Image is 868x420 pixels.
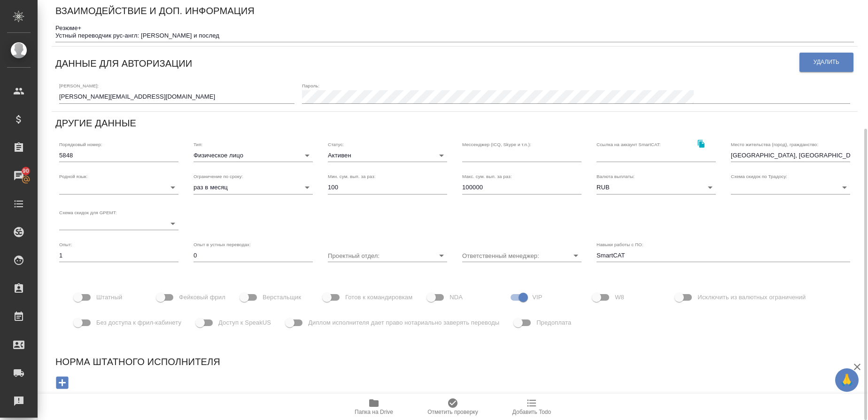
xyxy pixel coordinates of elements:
[328,142,344,147] label: Статус:
[194,242,251,247] label: Опыт в устных переводах:
[697,293,806,302] span: Исключить из валютных ограничений
[355,409,393,415] span: Папка на Drive
[179,293,225,302] span: Фейковый фрил
[263,293,301,302] span: Верстальщик
[532,293,542,302] span: VIP
[799,53,853,72] button: Удалить
[328,149,447,162] div: Активен
[55,24,854,39] textarea: Резюме+ Устный переводчик рус-англ: [PERSON_NAME] и послед
[597,142,661,147] label: Ссылка на аккаунт SmartCAT:
[194,149,313,162] div: Физическое лицо
[536,318,571,327] span: Предоплата
[194,181,313,194] div: раз в месяц
[462,174,512,179] label: Макс. сум. вып. за раз:
[449,293,463,302] span: NDA
[839,370,855,390] span: 🙏
[462,142,531,147] label: Мессенджер (ICQ, Skype и т.п.):
[55,116,136,131] h6: Другие данные
[49,373,75,392] button: Добавить
[691,134,711,154] button: Скопировать ссылку
[59,174,88,179] label: Родной язык:
[59,142,102,147] label: Порядковый номер:
[59,84,99,88] label: [PERSON_NAME]:
[194,174,243,179] label: Ограничение по сроку:
[194,142,202,147] label: Тип:
[814,58,839,66] span: Удалить
[328,174,376,179] label: Мин. сум. вып. за раз:
[96,318,181,327] span: Без доступа к фрил-кабинету
[512,409,551,415] span: Добавить Todo
[569,249,582,262] button: Open
[597,242,643,247] label: Навыки работы с ПО:
[55,354,854,369] h6: Норма штатного исполнителя
[597,174,635,179] label: Валюта выплаты:
[413,394,492,420] button: Отметить проверку
[2,164,35,187] a: 90
[308,318,499,327] span: Диплом исполнителя дает право нотариально заверять переводы
[59,242,72,247] label: Опыт:
[435,249,448,262] button: Open
[427,409,478,415] span: Отметить проверку
[302,84,319,88] label: Пароль:
[96,293,122,302] span: Штатный
[55,3,255,18] h6: Взаимодействие и доп. информация
[731,174,787,179] label: Схема скидок по Традосу:
[731,142,818,147] label: Место жительства (город), гражданство:
[615,293,624,302] span: W8
[597,181,716,194] div: RUB
[218,318,271,327] span: Доступ к SpeakUS
[835,368,859,392] button: 🙏
[17,166,35,176] span: 90
[55,56,192,71] h6: Данные для авторизации
[345,293,412,302] span: Готов к командировкам
[334,394,413,420] button: Папка на Drive
[492,394,571,420] button: Добавить Todo
[59,210,117,215] label: Схема скидок для GPEMT:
